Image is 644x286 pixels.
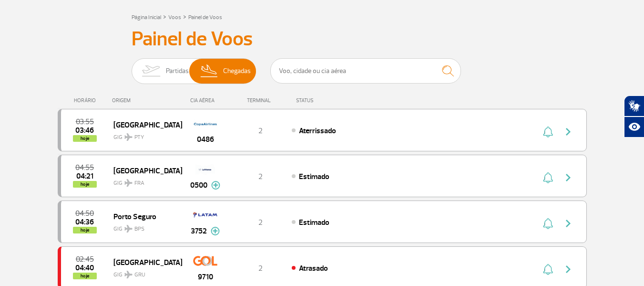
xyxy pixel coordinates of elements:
a: > [163,11,166,22]
img: destiny_airplane.svg [124,133,133,141]
span: 2025-09-29 04:21:00 [76,173,93,180]
span: Estimado [299,218,329,227]
img: slider-desembarque [195,59,224,84]
img: sino-painel-voo.svg [543,264,553,275]
span: 2025-09-29 04:55:00 [75,164,94,171]
span: PTY [134,133,144,142]
img: mais-info-painel-voo.svg [211,227,220,235]
span: 2025-09-29 04:50:00 [75,210,94,217]
div: STATUS [291,97,369,104]
img: seta-direita-painel-voo.svg [562,172,574,183]
span: Estimado [299,172,329,181]
span: GIG [113,220,174,233]
span: [GEOGRAPHIC_DATA] [113,118,174,131]
img: mais-info-painel-voo.svg [211,181,220,190]
span: 2025-09-29 04:36:00 [75,219,94,225]
h3: Painel de Voos [132,27,513,51]
span: GIG [113,265,174,279]
div: TERMINAL [229,97,291,104]
a: Voos [168,14,181,21]
span: 0500 [190,180,207,191]
span: 2 [258,218,263,227]
span: GIG [113,174,174,188]
img: sino-painel-voo.svg [543,218,553,229]
span: 0486 [197,134,214,145]
div: ORIGEM [112,97,182,104]
span: hoje [73,135,97,142]
span: hoje [73,227,97,233]
img: slider-embarque [136,59,166,84]
img: sino-painel-voo.svg [543,172,553,183]
img: destiny_airplane.svg [124,179,133,187]
span: BPS [134,225,144,233]
img: seta-direita-painel-voo.svg [562,126,574,138]
span: 2 [258,126,263,136]
span: 2 [258,172,263,181]
span: 9710 [198,271,213,283]
div: Plugin de acessibilidade da Hand Talk. [624,95,644,138]
a: > [183,11,186,22]
input: Voo, cidade ou cia aérea [270,58,461,84]
img: seta-direita-painel-voo.svg [562,218,574,229]
a: Página Inicial [132,14,161,21]
span: [GEOGRAPHIC_DATA] [113,164,174,177]
span: [GEOGRAPHIC_DATA] [113,256,174,268]
span: GRU [134,271,145,279]
img: sino-painel-voo.svg [543,126,553,138]
img: seta-direita-painel-voo.svg [562,264,574,275]
span: Porto Seguro [113,210,174,222]
span: 3752 [191,225,207,237]
span: 2 [258,264,263,273]
span: Aterrissado [299,126,336,136]
span: 2025-09-29 03:46:54 [75,127,94,134]
div: CIA AÉREA [182,97,229,104]
span: 2025-09-29 03:55:00 [76,118,94,125]
span: FRA [134,179,144,188]
span: hoje [73,181,97,188]
span: hoje [73,273,97,279]
span: 2025-09-29 02:45:00 [76,256,94,263]
button: Abrir tradutor de língua de sinais. [624,95,644,117]
img: destiny_airplane.svg [124,225,133,233]
span: Atrasado [299,264,328,273]
img: destiny_airplane.svg [124,271,133,278]
span: GIG [113,128,174,142]
span: Partidas [166,59,189,84]
span: Chegadas [223,59,251,84]
a: Painel de Voos [188,14,222,21]
button: Abrir recursos assistivos. [624,117,644,138]
span: 2025-09-29 04:40:00 [75,265,94,271]
div: HORÁRIO [61,97,112,104]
